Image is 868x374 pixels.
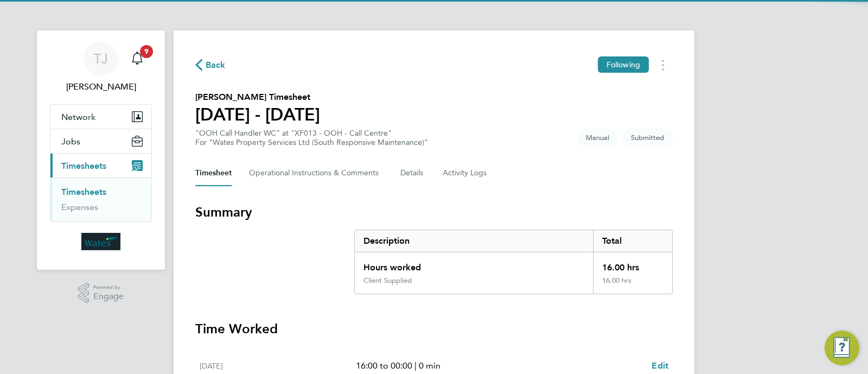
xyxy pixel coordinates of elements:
div: Description [355,230,593,252]
span: Back [206,59,226,72]
div: Timesheets [50,178,151,221]
span: This timesheet is Submitted. [622,129,673,147]
button: Operational Instructions & Comments [249,160,383,186]
span: Network [61,112,95,122]
button: Timesheets [50,154,151,178]
button: Timesheets Menu [653,56,673,73]
span: Timesheets [61,161,106,171]
span: Following [607,60,640,69]
span: Edit [652,360,668,371]
span: 16:00 to 00:00 [356,360,412,371]
span: | [414,360,417,371]
div: Hours worked [355,252,593,276]
button: Activity Logs [443,160,488,186]
div: Client Supplied [363,276,412,285]
h3: Time Worked [195,320,673,338]
h3: Summary [195,204,673,221]
div: Summary [354,230,673,294]
button: Details [400,160,425,186]
img: wates-logo-retina.png [81,233,120,250]
span: TJ [94,52,108,66]
div: "OOH Call Handler WC" at "XF013 - OOH - Call Centre" [195,129,428,147]
h2: [PERSON_NAME] Timesheet [195,91,320,104]
a: Timesheets [61,187,106,197]
a: 9 [126,41,148,76]
div: For "Wates Property Services Ltd (South Responsive Maintenance)" [195,138,428,147]
button: Engage Resource Center [825,331,859,365]
a: Edit [652,359,668,372]
button: Following [598,56,649,73]
a: TJ[PERSON_NAME] [50,41,152,93]
div: 16.00 hrs [593,252,672,276]
a: Expenses [61,202,98,212]
span: Tasrin Jahan [50,80,152,93]
button: Back [195,58,226,72]
div: 16.00 hrs [593,276,672,294]
span: 9 [140,45,153,58]
button: Network [50,105,151,129]
span: This timesheet was manually created. [577,129,618,147]
span: 0 min [419,360,441,371]
nav: Main navigation [37,30,165,270]
button: Jobs [50,129,151,153]
span: Powered by [93,283,124,292]
div: Total [593,230,672,252]
span: Jobs [61,136,80,147]
span: Engage [93,292,124,301]
button: Timesheet [195,160,232,186]
a: Go to home page [50,233,152,250]
a: Powered byEngage [78,283,124,303]
h1: [DATE] - [DATE] [195,104,320,125]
